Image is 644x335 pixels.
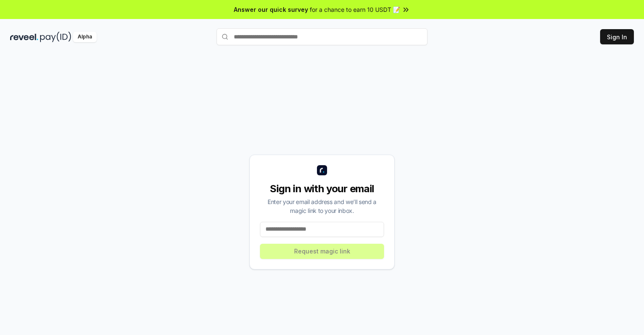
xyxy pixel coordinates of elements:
[260,197,384,215] div: Enter your email address and we’ll send a magic link to your inbox.
[260,182,384,196] div: Sign in with your email
[310,5,400,14] span: for a chance to earn 10 USDT 📝
[40,32,71,42] img: pay_id
[234,5,308,14] span: Answer our quick survey
[73,32,97,42] div: Alpha
[317,165,327,175] img: logo_small
[600,29,634,44] button: Sign In
[10,32,38,42] img: reveel_dark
